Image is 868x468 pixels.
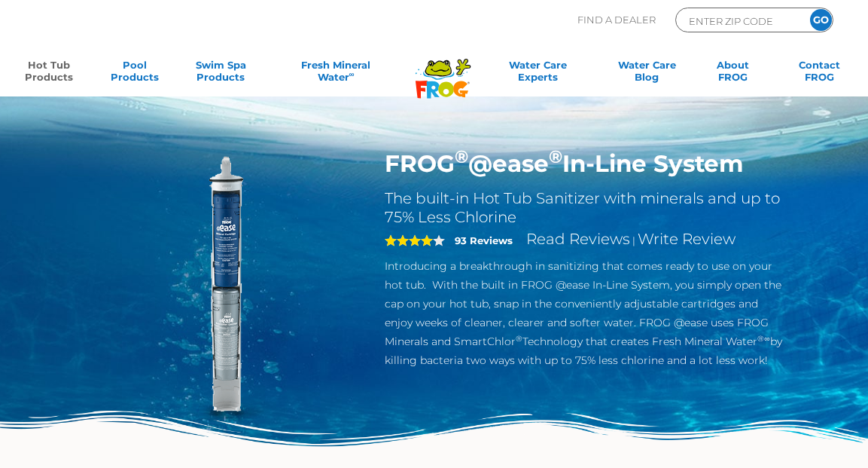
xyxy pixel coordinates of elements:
[455,145,468,167] sup: ®
[385,149,784,178] h1: FROG @ease In-Line System
[577,8,656,32] p: Find A Dealer
[349,70,355,78] sup: ∞
[187,59,254,89] a: Swim SpaProducts
[385,234,433,246] span: 4
[273,59,397,89] a: Fresh MineralWater∞
[385,257,784,370] p: Introducing a breakthrough in sanitizing that comes ready to use on your hot tub. With the built ...
[15,59,82,89] a: Hot TubProducts
[786,59,853,89] a: ContactFROG
[407,39,479,99] img: Frog Products Logo
[614,59,681,89] a: Water CareBlog
[481,59,594,89] a: Water CareExperts
[757,334,770,344] sup: ®∞
[549,145,562,167] sup: ®
[632,234,635,246] span: |
[101,59,168,89] a: PoolProducts
[516,334,522,344] sup: ®
[526,230,630,248] a: Read Reviews
[638,230,736,248] a: Write Review
[385,189,784,227] h2: The built-in Hot Tub Sanitizer with minerals and up to 75% Less Chlorine
[84,149,363,429] img: inline-system.png
[699,59,766,89] a: AboutFROG
[455,234,513,246] strong: 93 Reviews
[810,9,832,31] input: GO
